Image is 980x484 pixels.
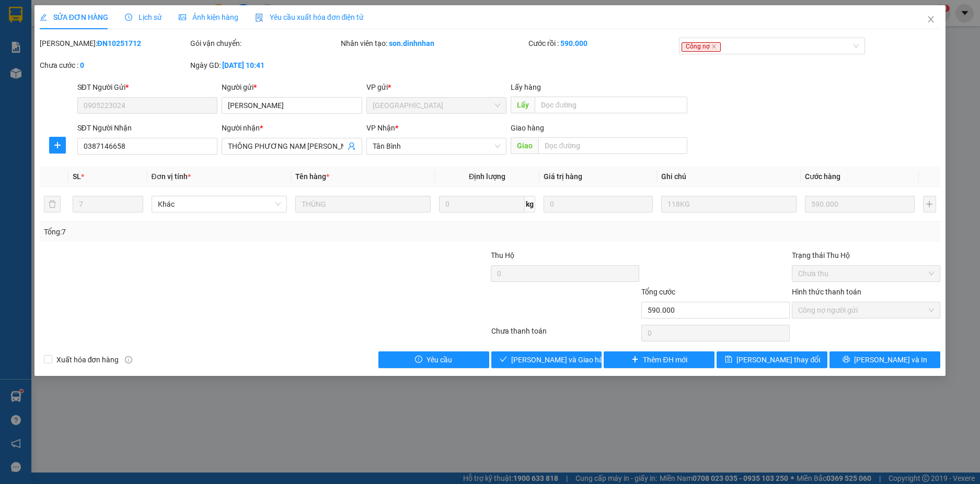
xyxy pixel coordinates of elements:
[222,81,362,93] div: Người gửi
[389,39,434,48] b: son.dinhnhan
[511,83,541,91] span: Lấy hàng
[373,138,501,154] span: Tân Bình
[415,356,422,364] span: exclamation-circle
[97,39,141,48] b: ĐN10251712
[295,196,431,213] input: VD: Bàn, Ghế
[255,13,364,21] span: Yêu cầu xuất hóa đơn điện tử
[717,351,827,368] button: save[PERSON_NAME] thay đổi
[525,196,535,213] span: kg
[125,356,132,363] span: info-circle
[491,251,514,259] span: Thu Hộ
[805,196,914,213] input: 0
[538,137,687,154] input: Dọc đường
[426,354,452,365] span: Yêu cầu
[490,325,641,344] div: Chưa thanh toán
[49,137,66,154] button: plus
[805,172,840,181] span: Cước hàng
[511,137,538,154] span: Giao
[657,167,801,187] th: Ghi chú
[661,196,797,213] input: Ghi Chú
[40,60,188,71] div: Chưa cước :
[923,196,937,213] button: plus
[222,122,362,134] div: Người nhận
[798,302,934,318] span: Công nợ người gửi
[544,172,582,181] span: Giá trị hàng
[341,38,527,49] div: Nhân viên tạo:
[190,60,339,71] div: Ngày GD:
[469,172,505,181] span: Định lượng
[798,266,934,281] span: Chưa thu
[491,351,602,368] button: check[PERSON_NAME] và Giao hàng
[125,14,132,21] span: clock-circle
[40,14,47,21] span: edit
[222,61,264,69] b: [DATE] 10:41
[190,38,339,49] div: Gói vận chuyển:
[854,354,927,365] span: [PERSON_NAME] và In
[80,61,84,69] b: 0
[366,81,507,93] div: VP gửi
[631,356,639,364] span: plus
[152,172,191,181] span: Đơn vị tính
[373,98,501,113] span: Đà Nẵng
[125,13,162,21] span: Lịch sử
[179,13,238,21] span: Ảnh kiện hàng
[179,14,186,21] span: picture
[711,44,717,49] span: close
[544,196,653,213] input: 0
[643,354,687,365] span: Thêm ĐH mới
[641,288,675,296] span: Tổng cước
[511,124,544,132] span: Giao hàng
[511,354,612,365] span: [PERSON_NAME] và Giao hàng
[829,351,940,368] button: printer[PERSON_NAME] và In
[77,81,218,93] div: SĐT Người Gửi
[50,141,65,149] span: plus
[843,356,850,364] span: printer
[77,122,218,134] div: SĐT Người Nhận
[604,351,714,368] button: plusThêm ĐH mới
[44,196,61,213] button: delete
[255,14,263,22] img: icon
[560,39,587,48] b: 590.000
[73,172,81,181] span: SL
[682,42,721,52] span: Công nợ
[535,97,687,113] input: Dọc đường
[40,38,188,49] div: [PERSON_NAME]:
[52,354,123,365] span: Xuất hóa đơn hàng
[528,38,677,49] div: Cước rồi :
[40,13,108,21] span: SỬA ĐƠN HÀNG
[927,15,935,23] span: close
[158,196,281,212] span: Khác
[736,354,820,365] span: [PERSON_NAME] thay đổi
[366,124,395,132] span: VP Nhận
[511,97,535,113] span: Lấy
[725,356,732,364] span: save
[295,172,329,181] span: Tên hàng
[916,5,946,34] button: Close
[792,288,861,296] label: Hình thức thanh toán
[792,250,940,261] div: Trạng thái Thu Hộ
[44,226,378,238] div: Tổng: 7
[378,351,489,368] button: exclamation-circleYêu cầu
[348,142,356,150] span: user-add
[500,356,507,364] span: check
